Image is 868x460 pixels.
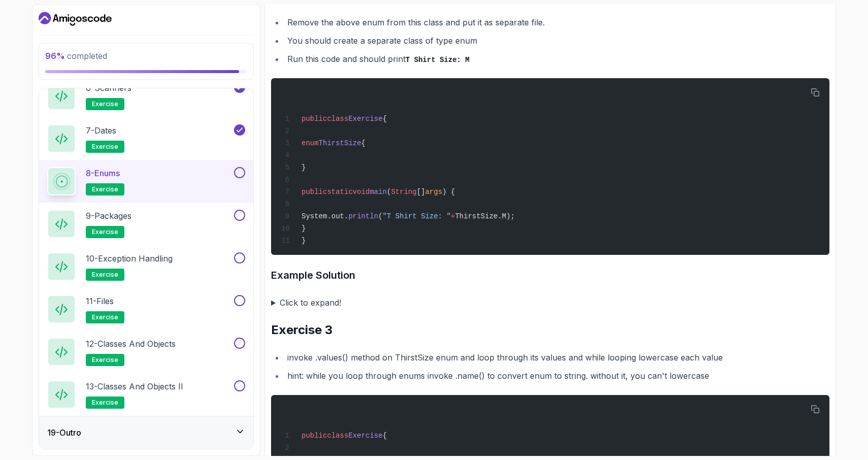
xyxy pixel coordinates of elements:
[284,34,829,48] li: You should create a separate class of type enum
[47,295,245,323] button: 11-Filesexercise
[327,115,348,123] span: class
[47,426,81,439] h3: 19 - Outro
[284,369,829,383] li: hint: while you loop through enums invoke .name() to convert enum to string. without it, you can'...
[302,115,327,123] span: public
[387,188,391,196] span: (
[86,210,131,222] p: 9 - Packages
[45,51,107,61] span: completed
[406,56,470,64] code: T Shirt Size: M
[302,224,306,233] span: }
[86,167,120,179] p: 8 - Enums
[378,212,382,220] span: (
[302,163,306,172] span: }
[271,322,829,338] h2: Exercise 3
[39,416,253,449] button: 19-Outro
[47,167,245,195] button: 8-Enumsexercise
[383,212,451,220] span: "T Shirt Size: "
[348,432,382,440] span: Exercise
[348,115,382,123] span: Exercise
[47,338,245,366] button: 12-Classes and Objectsexercise
[92,313,118,321] span: exercise
[92,228,118,236] span: exercise
[302,212,348,220] span: System.out.
[86,252,173,265] p: 10 - Exception Handling
[284,350,829,365] li: invoke .values() method on ThirstSize enum and loop through its values and while looping lowercas...
[370,188,387,196] span: main
[92,185,118,193] span: exercise
[47,380,245,409] button: 13-Classes and Objects IIexercise
[47,252,245,281] button: 10-Exception Handlingexercise
[442,188,455,196] span: ) {
[284,15,829,29] li: Remove the above enum from this class and put it as separate file.
[425,188,443,196] span: args
[383,432,387,440] span: {
[302,139,319,147] span: enum
[302,432,327,440] span: public
[319,139,361,147] span: ThirstSize
[92,356,118,364] span: exercise
[47,82,245,110] button: 6-Scannersexercise
[47,210,245,238] button: 9-Packagesexercise
[383,115,387,123] span: {
[353,188,370,196] span: void
[455,212,515,220] span: ThirstSize.M);
[86,295,114,307] p: 11 - Files
[271,267,829,283] h3: Example Solution
[86,124,116,137] p: 7 - Dates
[327,432,348,440] span: class
[92,143,118,151] span: exercise
[391,188,416,196] span: String
[92,271,118,279] span: exercise
[451,212,455,220] span: +
[417,188,425,196] span: []
[271,295,829,310] summary: Click to expand!
[92,399,118,407] span: exercise
[361,139,365,147] span: {
[302,237,306,245] span: }
[92,100,118,108] span: exercise
[45,51,65,61] span: 96 %
[47,124,245,153] button: 7-Datesexercise
[39,11,112,27] a: Dashboard
[327,188,352,196] span: static
[284,52,829,67] li: Run this code and should print
[348,212,378,220] span: println
[86,338,176,350] p: 12 - Classes and Objects
[86,380,183,392] p: 13 - Classes and Objects II
[302,188,327,196] span: public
